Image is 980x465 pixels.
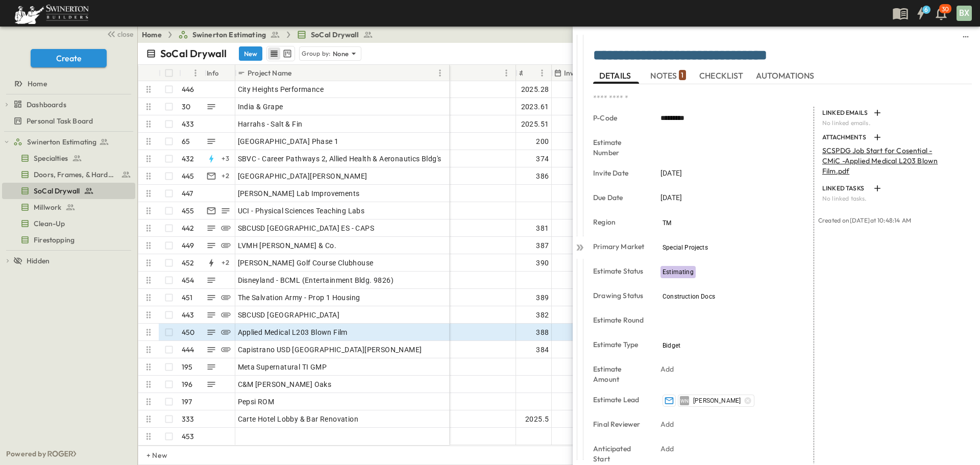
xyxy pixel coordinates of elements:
[182,310,194,320] p: 443
[302,48,331,59] p: Group by:
[238,206,365,216] span: UCI - Physical Sciences Teaching Labs
[593,419,646,429] p: Final Reviewer
[207,59,219,87] div: Info
[660,168,682,178] span: [DATE]
[2,150,135,166] div: test
[593,364,646,384] p: Estimate Amount
[311,30,359,40] span: SoCal Drywall
[663,268,694,276] span: Estimating
[281,47,293,60] button: kanban view
[28,79,47,89] span: Home
[238,310,340,320] span: SBCUSD [GEOGRAPHIC_DATA]
[2,232,135,248] div: test
[942,5,949,13] p: 30
[536,310,549,320] span: 382
[182,362,193,372] p: 195
[536,223,549,233] span: 381
[663,219,671,227] span: TM
[27,137,96,147] span: Swinerton Estimating
[521,102,549,112] span: 2023.61
[681,70,683,80] p: 1
[2,113,135,129] div: test
[182,414,194,424] p: 333
[680,401,689,401] span: WN
[434,67,446,79] button: Menu
[160,46,227,61] p: SoCal Drywall
[12,3,91,24] img: 6c363589ada0b36f064d841b69d3a419a338230e66bb0a533688fa5cc3e9e735.png
[663,342,680,349] span: Bidget
[34,218,65,229] span: Clean-Up
[593,290,646,301] p: Drawing Status
[2,166,135,183] div: test
[27,100,66,110] span: Dashboards
[182,292,193,303] p: 451
[238,345,422,355] span: Capistrano USD [GEOGRAPHIC_DATA][PERSON_NAME]
[525,67,536,79] button: Sort
[818,216,911,224] span: Created on [DATE] at 10:48:14 AM
[238,119,303,129] span: Harrahs - Salt & Fin
[293,67,305,79] button: Sort
[536,292,549,303] span: 389
[192,30,266,40] span: Swinerton Estimating
[182,379,193,389] p: 196
[34,235,75,245] span: Firestopping
[593,241,646,252] p: Primary Market
[182,188,193,199] p: 447
[182,154,194,164] p: 432
[660,444,674,454] p: Add
[182,136,190,146] p: 65
[182,431,194,442] p: 453
[27,116,93,126] span: Personal Task Board
[822,145,951,176] p: SCSPDG Job Start for Cosential - CMiC -Applied Medical L203 Blown Film.pdf
[238,414,359,424] span: Carte Hotel Lobby & Bar Renovation
[205,65,235,81] div: Info
[142,30,162,40] a: Home
[957,6,972,21] div: BX
[238,136,339,146] span: [GEOGRAPHIC_DATA] Phase 1
[650,71,685,80] span: NOTES
[238,292,360,303] span: The Salvation Army - Prop 1 Housing
[593,192,646,203] p: Due Date
[179,65,205,81] div: #
[822,184,869,192] p: LINKED TASKS
[2,215,135,232] div: test
[268,47,280,60] button: row view
[699,71,746,80] span: CHECKLIST
[822,119,966,127] p: No linked emails.
[536,171,549,181] span: 386
[593,395,646,405] p: Estimate Lead
[182,206,194,216] p: 455
[34,169,117,180] span: Doors, Frames, & Hardware
[266,46,295,61] div: table view
[2,134,135,150] div: test
[117,29,133,39] span: close
[960,31,972,43] button: sidedrawer-menu
[822,109,869,117] p: LINKED EMAILS
[536,154,549,164] span: 374
[536,345,549,355] span: 384
[822,133,869,141] p: ATTACHMENTS
[924,6,928,14] h6: 6
[238,188,360,199] span: [PERSON_NAME] Lab Improvements
[593,315,646,325] p: Estimate Round
[238,154,442,164] span: SBVC - Career Pathways 2, Allied Health & Aeronautics Bldg's
[27,256,50,266] span: Hidden
[182,119,194,129] p: 433
[238,275,394,285] span: Disneyland - BCML (Entertainment Bldg. 9826)
[593,113,646,123] p: P-Code
[142,30,379,40] nav: breadcrumbs
[238,84,324,94] span: City Heights Performance
[238,327,348,337] span: Applied Medical L203 Blown Film
[593,217,646,227] p: Region
[182,275,194,285] p: 454
[2,199,135,215] div: test
[238,223,375,233] span: SBCUSD [GEOGRAPHIC_DATA] ES - CAPS
[593,137,646,158] p: Estimate Number
[34,186,80,196] span: SoCal Drywall
[521,119,549,129] span: 2025.51
[182,102,190,112] p: 30
[238,397,275,407] span: Pepsi ROM
[34,153,68,163] span: Specialties
[146,450,153,460] p: + New
[593,168,646,178] p: Invite Date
